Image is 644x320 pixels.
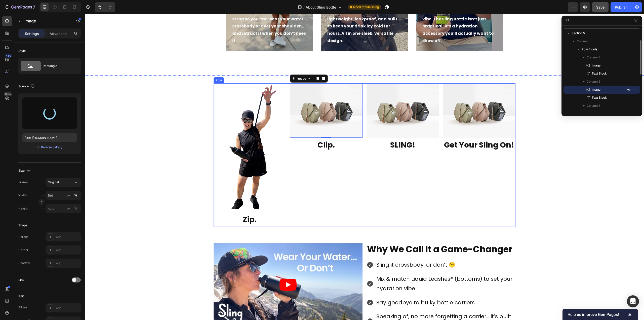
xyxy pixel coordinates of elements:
p: SLING! [282,124,354,138]
div: px [67,193,70,198]
button: px [73,205,79,211]
button: Play [195,265,212,277]
p: Image [24,18,67,24]
div: Row [130,64,138,68]
div: Rectangle [43,60,73,72]
div: % [74,193,77,198]
span: Column 1 [587,55,600,60]
div: Source [18,83,36,90]
span: Column 3 [587,103,600,108]
span: / [303,5,305,10]
p: Say goodbye to bulky bottle carriers [292,284,430,293]
span: Column [577,39,588,44]
label: Height [18,206,28,211]
div: Alt text [18,305,28,310]
div: Undo/Redo [95,2,115,12]
span: Row 4 cols [582,47,597,52]
button: 7 [2,2,37,12]
img: image_demo.jpg [282,69,354,124]
p: Zip. [129,199,201,212]
div: px [67,206,70,211]
iframe: Design area [85,14,644,320]
span: Text Block [592,71,607,76]
div: SEO [18,294,24,299]
div: Rich Text Editor. Editing area: main [129,198,201,213]
span: Column 2 [587,79,600,84]
p: Clip. [206,124,277,138]
button: Browse gallery [41,145,63,150]
div: Rich Text Editor. Editing area: main [358,124,431,138]
button: Show survey - Help us improve GemPages! [568,311,633,317]
input: px% [46,204,81,213]
button: px [73,192,79,198]
div: Image [212,62,222,67]
div: Corner [18,248,28,252]
div: Add... [56,235,79,239]
p: Speaking of, no more forgetting a carrier... it’s built right in [292,298,430,317]
span: Image [592,87,600,92]
div: Link [18,278,24,282]
span: Need republishing [353,5,379,9]
div: Rich Text Editor. Editing area: main [205,124,278,138]
span: Section 5 [572,31,585,36]
div: Add... [56,306,79,310]
div: 450 [5,54,12,58]
span: or [37,144,40,150]
p: Advanced [50,31,67,36]
div: Rich Text Editor. Editing area: main [282,124,354,138]
span: Save [596,5,605,9]
span: Help us improve GemPages! [568,312,627,317]
div: Open Intercom Messenger [627,295,639,307]
label: Frame [18,180,28,185]
img: gempages_586066445889176259-96e7eff4-e9bf-4203-9a79-9cddedeb2234.png [129,69,201,198]
button: % [66,205,72,211]
div: Style [18,49,26,53]
div: Add... [56,261,79,266]
div: Browse gallery [41,145,62,150]
p: Sling it crossbody, or don’t 😉 [292,246,430,256]
input: px% [46,191,81,200]
span: Image [592,63,600,68]
div: Add... [56,248,79,253]
button: Publish [611,2,632,12]
p: Get Your Sling On! [359,124,430,138]
span: Text Block [592,95,607,100]
label: Width [18,193,27,198]
div: Beta [4,92,12,96]
div: Publish [615,5,627,10]
p: Settings [25,31,39,36]
div: Border [18,235,28,239]
div: Size [18,167,32,174]
button: Save [592,2,609,12]
button: Original [46,178,81,187]
div: % [74,206,77,211]
span: Original [48,180,59,185]
div: Shadow [18,261,30,265]
button: % [66,192,72,198]
p: Mix & match Liquid Leashes® (bottoms) to set your hydration vibe [292,260,430,279]
img: image_demo.jpg [358,69,431,124]
div: Shape [18,223,27,228]
img: image_demo.jpg [205,69,278,124]
p: 7 [33,4,35,10]
span: About Sling Bottle [306,5,336,10]
h2: Why We Call It a Game-Changer [282,229,431,241]
input: https://example.com/image.jpg [22,133,77,142]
